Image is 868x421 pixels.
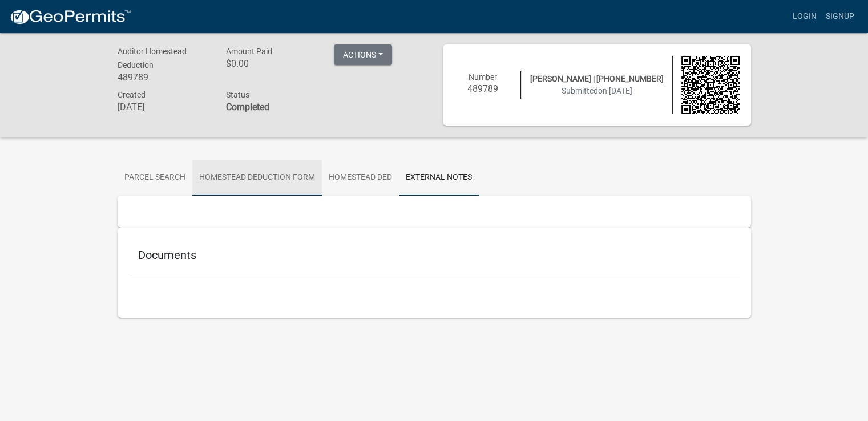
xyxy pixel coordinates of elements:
a: Parcel search [118,160,192,196]
strong: Completed [225,102,269,112]
a: Homestead Ded [322,160,399,196]
a: Login [788,6,821,27]
button: Actions [334,44,392,65]
h6: [DATE] [118,102,209,112]
h6: $0.00 [225,58,317,69]
a: External Notes [399,160,479,196]
span: Auditor Homestead Deduction [118,47,187,70]
span: Created [118,90,146,99]
span: Number [469,72,497,82]
h5: Documents [138,248,730,262]
span: Status [225,90,249,99]
h6: 489789 [454,83,512,94]
a: Homestead Deduction Form [192,160,322,196]
img: QR code [681,56,740,114]
a: Signup [821,6,859,27]
h6: 489789 [118,72,209,83]
span: Amount Paid [225,47,272,56]
span: Submitted on [DATE] [562,86,632,95]
span: [PERSON_NAME] | [PHONE_NUMBER] [530,74,664,83]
